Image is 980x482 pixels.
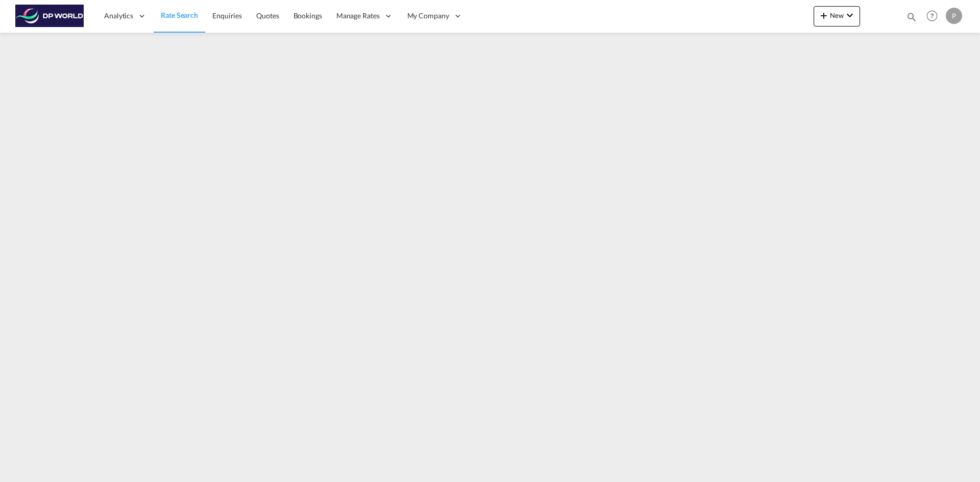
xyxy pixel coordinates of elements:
span: Quotes [256,11,279,20]
span: New [818,11,856,19]
span: Bookings [293,11,322,20]
span: My Company [407,11,449,21]
span: Rate Search [161,11,198,19]
span: Help [923,7,941,24]
span: Enquiries [212,11,242,20]
div: P [946,8,962,24]
span: Manage Rates [336,11,380,21]
img: c08ca190194411f088ed0f3ba295208c.png [15,5,84,28]
md-icon: icon-plus 400-fg [818,9,830,21]
button: icon-plus 400-fgNewicon-chevron-down [814,6,860,27]
span: Analytics [104,11,133,21]
md-icon: icon-chevron-down [844,9,856,21]
div: Help [923,7,946,26]
md-icon: icon-magnify [906,11,917,22]
div: icon-magnify [906,11,917,27]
